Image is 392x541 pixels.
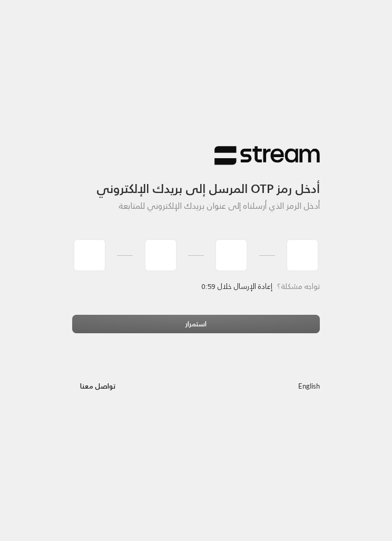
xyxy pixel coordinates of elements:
[72,380,124,392] a: تواصل معنا
[298,378,320,396] a: English
[72,378,124,396] button: تواصل معنا
[72,201,320,211] h5: أدخل الرمز الذي أرسلناه إلى عنوان بريدك الإلكتروني للمتابعة
[72,166,320,196] h3: أدخل رمز OTP المرسل إلى بريدك الإلكتروني
[202,279,272,293] span: إعادة الإرسال خلال 0:59
[214,146,320,166] img: Stream Logo
[277,279,320,293] span: تواجه مشكلة؟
